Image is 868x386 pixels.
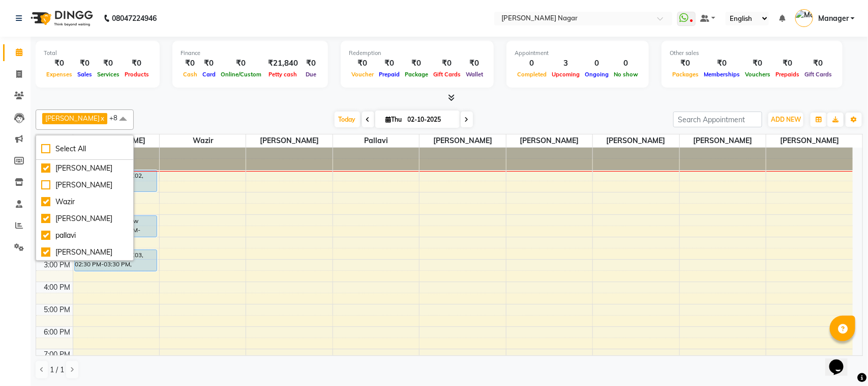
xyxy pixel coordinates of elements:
span: Expenses [44,71,75,78]
span: Due [303,71,319,78]
span: Petty cash [266,71,300,78]
div: Finance [181,49,320,58]
span: Sales [75,71,95,78]
div: Other sales [670,49,834,58]
span: [PERSON_NAME] [420,134,505,147]
span: Package [402,71,431,78]
span: Today [335,112,360,127]
img: Manager [795,9,813,27]
span: pallavi [333,134,419,147]
span: Thu [383,116,405,123]
span: Wallet [463,71,486,78]
span: Services [95,71,122,78]
div: Redemption [349,49,486,58]
div: ₹0 [402,58,431,69]
div: 0 [611,58,641,69]
div: ₹0 [773,58,802,69]
div: ₹0 [431,58,463,69]
div: ₹0 [218,58,264,69]
div: Wazir [41,197,128,207]
iframe: chat widget [825,345,858,376]
div: Appointment [515,49,641,58]
span: Prepaids [773,71,802,78]
div: ₹0 [302,58,320,69]
div: Select All [41,144,128,154]
span: +8 [109,114,125,122]
span: Gift Cards [802,71,834,78]
span: [PERSON_NAME] [73,134,159,147]
button: ADD NEW [768,113,803,127]
div: ₹21,840 [264,58,302,69]
div: 6:00 PM [42,327,73,338]
span: Cash [181,71,200,78]
div: [PERSON_NAME] [41,247,128,258]
div: ₹0 [802,58,834,69]
div: 7:00 PM [42,349,73,360]
div: ₹0 [200,58,218,69]
div: ₹0 [742,58,773,69]
input: Search Appointment [673,112,762,127]
span: Packages [670,71,701,78]
span: [PERSON_NAME] [246,134,332,147]
div: 0 [515,58,549,69]
div: [PERSON_NAME] [41,163,128,174]
div: ₹0 [95,58,122,69]
span: Voucher [349,71,376,78]
div: Stylist [36,134,73,145]
span: Manager [818,13,849,24]
span: Ongoing [582,71,611,78]
span: Card [200,71,218,78]
span: Memberships [701,71,742,78]
div: ₹0 [181,58,200,69]
div: ₹0 [44,58,75,69]
span: Completed [515,71,549,78]
div: pallavi [41,230,128,241]
div: ₹0 [463,58,486,69]
div: 5:00 PM [42,305,73,315]
img: logo [26,4,96,33]
span: Upcoming [549,71,582,78]
div: 4:00 PM [42,282,73,293]
div: ₹0 [376,58,402,69]
div: 0 [582,58,611,69]
span: [PERSON_NAME] [45,114,100,122]
span: No show [611,71,641,78]
a: x [100,114,104,122]
span: Prepaid [376,71,402,78]
div: ₹0 [701,58,742,69]
span: [PERSON_NAME] [593,134,679,147]
span: Online/Custom [218,71,264,78]
span: ADD NEW [771,116,801,123]
div: ₹0 [122,58,152,69]
div: 3:00 PM [42,260,73,270]
div: 3 [549,58,582,69]
span: [PERSON_NAME] [766,134,853,147]
span: Wazir [160,134,246,147]
span: [PERSON_NAME] [680,134,766,147]
div: Total [44,49,152,58]
span: Products [122,71,152,78]
div: [PERSON_NAME] [41,180,128,190]
input: 2025-10-02 [405,112,456,127]
span: 1 / 1 [50,365,64,375]
div: ₹0 [349,58,376,69]
div: [PERSON_NAME] [41,213,128,224]
span: [PERSON_NAME] [506,134,592,147]
span: Gift Cards [431,71,463,78]
span: Vouchers [742,71,773,78]
b: 08047224946 [112,4,157,33]
div: ₹0 [75,58,95,69]
div: ₹0 [670,58,701,69]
